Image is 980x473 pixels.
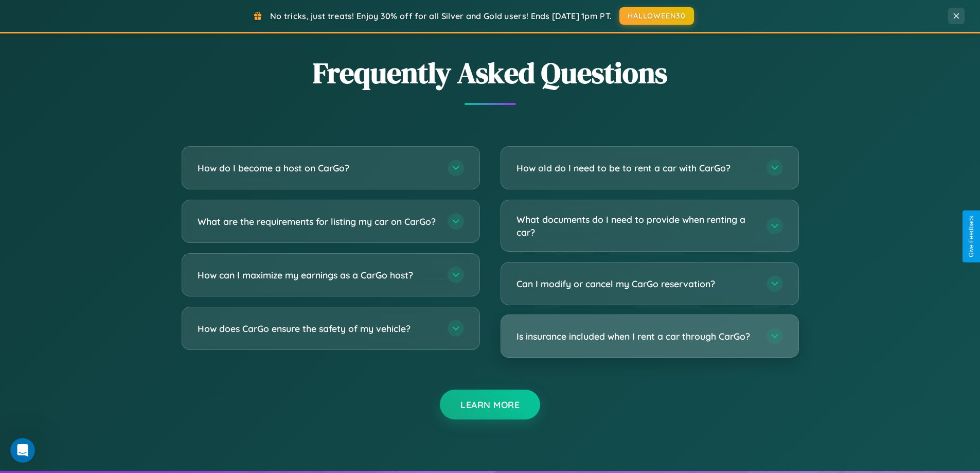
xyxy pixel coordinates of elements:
[182,53,799,93] h2: Frequently Asked Questions
[516,213,756,238] h3: What documents do I need to provide when renting a car?
[440,390,540,419] button: Learn More
[198,162,437,174] h3: How do I become a host on CarGo?
[198,322,437,335] h3: How does CarGo ensure the safety of my vehicle?
[968,216,975,257] div: Give Feedback
[270,11,612,21] span: No tricks, just treats! Enjoy 30% off for all Silver and Gold users! Ends [DATE] 1pm PT.
[10,438,35,463] iframe: Intercom live chat
[198,269,437,282] h3: How can I maximize my earnings as a CarGo host?
[516,162,756,174] h3: How old do I need to be to rent a car with CarGo?
[619,7,694,25] button: HALLOWEEN30
[516,277,756,290] h3: Can I modify or cancel my CarGo reservation?
[198,215,437,228] h3: What are the requirements for listing my car on CarGo?
[516,330,756,343] h3: Is insurance included when I rent a car through CarGo?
